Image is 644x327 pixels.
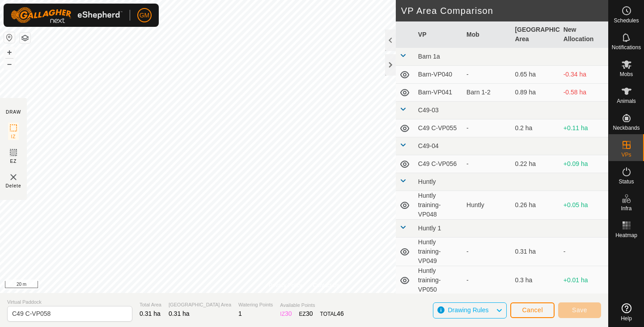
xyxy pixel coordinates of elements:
span: Heatmap [615,233,637,238]
td: +0.09 ha [560,155,608,173]
span: Total Area [140,301,161,309]
span: 0.31 ha [169,310,190,317]
span: Huntly [418,178,436,185]
td: 0.3 ha [511,266,559,295]
td: 0.89 ha [511,84,559,102]
a: Contact Us [313,281,339,289]
span: [GEOGRAPHIC_DATA] Area [169,301,231,309]
span: Delete [6,183,21,189]
span: IZ [11,133,16,140]
td: Huntly training-VP048 [415,191,463,220]
span: Help [621,316,632,321]
div: - [466,159,508,169]
button: Reset Map [4,32,15,43]
div: EZ [299,309,313,319]
td: Huntly training-VP050 [415,266,463,295]
button: Cancel [510,302,555,318]
td: 0.22 ha [511,155,559,173]
div: IZ [280,309,292,319]
a: Privacy Policy [269,281,302,289]
span: 30 [306,310,313,317]
span: 46 [337,310,344,317]
span: Cancel [522,306,543,314]
span: Schedules [614,18,639,23]
span: Infra [621,206,631,211]
a: Help [609,300,644,325]
span: Save [572,306,587,314]
span: VPs [621,152,631,157]
span: Status [619,179,634,184]
div: Huntly [466,200,508,210]
span: Mobs [620,72,633,77]
div: Barn 1-2 [466,88,508,97]
img: Gallagher Logo [11,7,123,23]
span: Drawing Rules [448,306,488,314]
td: +0.05 ha [560,191,608,220]
img: VP [8,172,19,183]
div: DRAW [6,109,21,115]
span: Notifications [612,45,641,50]
th: Mob [463,21,511,48]
td: 0.31 ha [511,238,559,266]
span: GM [140,11,150,20]
td: +0.11 ha [560,119,608,137]
td: -0.58 ha [560,84,608,102]
span: Huntly 1 [418,225,441,232]
td: Huntly training-VP049 [415,238,463,266]
button: – [4,59,15,69]
span: C49-03 [418,106,439,114]
td: - [560,238,608,266]
span: Watering Points [238,301,273,309]
button: Map Layers [20,33,30,43]
div: - [466,123,508,133]
td: +0.01 ha [560,266,608,295]
td: -0.34 ha [560,66,608,84]
th: New Allocation [560,21,608,48]
td: 0.65 ha [511,66,559,84]
span: Virtual Paddock [7,298,132,306]
div: - [466,276,508,285]
button: + [4,47,15,58]
span: Neckbands [613,125,640,131]
span: 0.31 ha [140,310,161,317]
td: Barn-VP040 [415,66,463,84]
button: Save [558,302,601,318]
div: - [466,70,508,79]
div: TOTAL [320,309,344,319]
span: Barn 1a [418,53,440,60]
td: C49 C-VP056 [415,155,463,173]
span: C49-04 [418,142,439,149]
span: Animals [617,98,636,104]
td: 0.26 ha [511,191,559,220]
span: 1 [238,310,242,317]
td: Barn-VP041 [415,84,463,102]
td: 0.2 ha [511,119,559,137]
th: [GEOGRAPHIC_DATA] Area [511,21,559,48]
span: Available Points [280,302,343,309]
td: C49 C-VP055 [415,119,463,137]
span: EZ [10,158,17,165]
h2: VP Area Comparison [401,5,608,16]
th: VP [415,21,463,48]
div: - [466,247,508,256]
span: 30 [285,310,292,317]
